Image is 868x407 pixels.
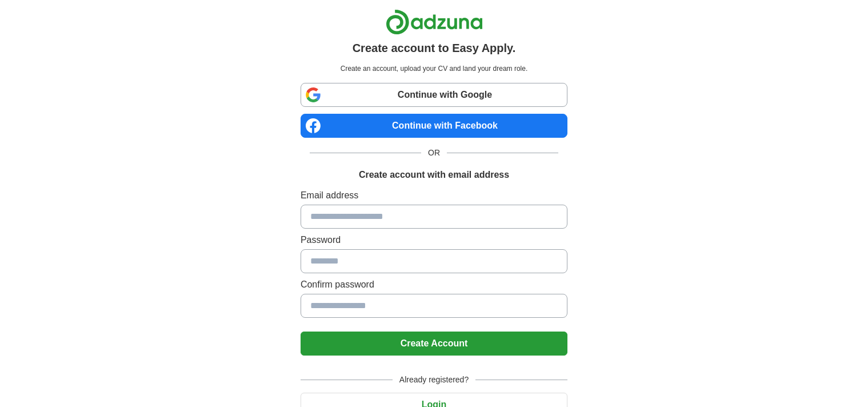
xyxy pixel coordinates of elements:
label: Email address [301,189,567,202]
p: Create an account, upload your CV and land your dream role. [303,63,565,74]
h1: Create account with email address [359,168,509,182]
a: Continue with Google [301,83,567,107]
span: OR [421,147,447,159]
label: Confirm password [301,278,567,292]
a: Continue with Facebook [301,114,567,138]
button: Create Account [301,332,567,356]
img: Adzuna logo [386,9,483,35]
label: Password [301,233,567,247]
span: Already registered? [393,374,475,386]
h1: Create account to Easy Apply. [353,39,516,57]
